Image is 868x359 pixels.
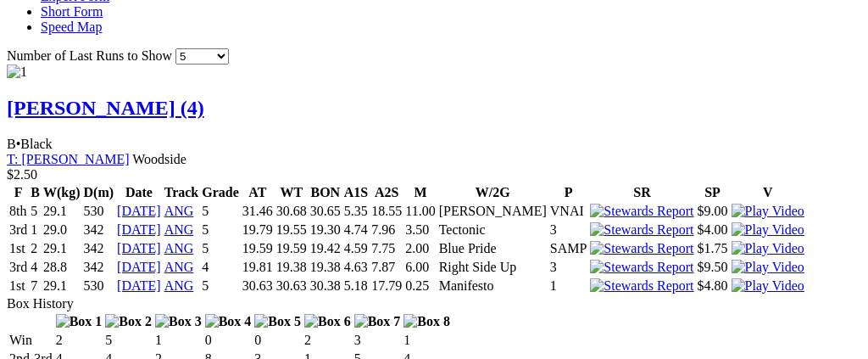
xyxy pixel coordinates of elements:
td: $9.50 [697,259,729,276]
th: A2S [370,184,403,201]
a: ANG [164,204,194,218]
td: 3 [549,259,588,276]
a: View replay [732,241,804,255]
th: W(kg) [42,184,81,201]
th: F [8,184,28,201]
th: B [30,184,41,201]
a: View replay [732,260,804,274]
th: D(m) [83,184,115,201]
td: 18.55 [370,203,403,220]
td: 5 [201,240,240,257]
td: 2.00 [404,240,436,257]
td: 19.30 [309,222,342,238]
td: 7.96 [370,222,403,238]
td: Tectonic [438,222,548,238]
td: 30.68 [275,203,308,220]
td: 29.0 [42,222,81,238]
td: Win [8,332,53,349]
a: [DATE] [117,260,161,274]
img: Box 3 [155,314,202,329]
td: 19.38 [275,259,308,276]
td: $9.00 [697,203,729,220]
td: 3rd [8,222,28,238]
td: 7.75 [370,240,403,257]
td: Manifesto [438,278,548,294]
td: 11.00 [404,203,436,220]
td: 31.46 [242,203,274,220]
th: Track [164,184,200,201]
img: Box 4 [205,314,252,329]
th: P [549,184,588,201]
a: ANG [164,278,194,293]
img: Play Video [732,204,804,219]
th: Date [116,184,162,201]
td: 19.59 [242,240,274,257]
td: 4.74 [343,222,369,238]
td: 1 [403,332,451,349]
td: 5 [201,203,240,220]
td: 1st [8,278,28,294]
td: SAMP [549,240,588,257]
td: $4.80 [697,278,729,294]
img: Play Video [732,260,804,275]
img: Stewards Report [590,222,693,238]
img: Box 5 [254,314,301,329]
td: 1 [154,332,203,349]
a: T: [PERSON_NAME] [7,152,130,166]
td: [PERSON_NAME] [438,203,548,220]
a: ANG [164,222,194,237]
td: Blue Pride [438,240,548,257]
td: 8th [8,203,28,220]
a: [DATE] [117,241,161,255]
img: Box 1 [56,314,103,329]
td: 5 [104,332,153,349]
th: A1S [343,184,369,201]
span: $2.50 [7,167,37,182]
td: 0 [204,332,253,349]
td: 1 [549,278,588,294]
img: Stewards Report [590,260,693,275]
th: M [404,184,436,201]
a: ANG [164,241,194,255]
td: $1.75 [697,240,729,257]
a: [DATE] [117,222,161,237]
span: Woodside [132,152,186,166]
a: [PERSON_NAME] (4) [7,97,204,119]
td: 3 [549,222,588,238]
img: Box 2 [105,314,152,329]
td: 5 [30,203,41,220]
td: 0.25 [404,278,436,294]
td: 3 [353,332,402,349]
img: Box 8 [403,314,450,329]
td: Right Side Up [438,259,548,276]
td: 2 [55,332,103,349]
td: 19.59 [275,240,308,257]
td: 1 [30,222,41,238]
a: View replay [732,278,804,293]
a: ANG [164,260,194,274]
th: Grade [201,184,240,201]
td: 342 [83,240,115,257]
a: [DATE] [117,278,161,293]
td: 19.55 [275,222,308,238]
a: View replay [732,204,804,218]
img: Stewards Report [590,204,693,219]
td: 6.00 [404,259,436,276]
td: 19.38 [309,259,342,276]
img: Play Video [732,241,804,256]
td: $4.00 [697,222,729,238]
th: SP [697,184,729,201]
td: 30.63 [275,278,308,294]
th: AT [242,184,274,201]
span: • [16,137,21,151]
img: Stewards Report [590,241,693,256]
td: 30.65 [309,203,342,220]
td: 28.8 [42,259,81,276]
td: 30.63 [242,278,274,294]
td: 1st [8,240,28,257]
td: 4 [30,259,41,276]
td: 19.81 [242,259,274,276]
td: 4.63 [343,259,369,276]
td: 530 [83,203,115,220]
div: Box History [7,296,849,311]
